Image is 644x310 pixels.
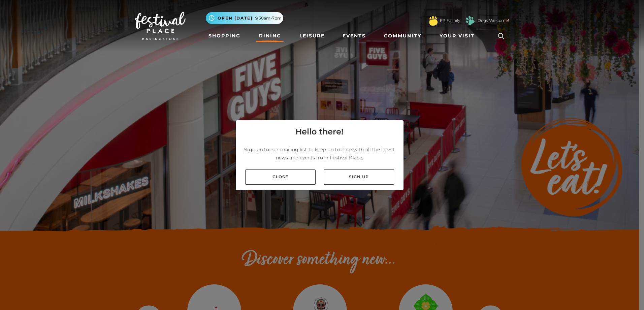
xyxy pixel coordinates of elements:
[440,32,475,39] span: Your Visit
[206,30,243,42] a: Shopping
[255,15,282,21] span: 9.30am-7pm
[340,30,368,42] a: Events
[295,126,344,138] h4: Hello there!
[206,12,283,24] button: Open [DATE] 9.30am-7pm
[381,30,424,42] a: Community
[256,30,284,42] a: Dining
[440,18,460,24] a: FP Family
[437,30,481,42] a: Your Visit
[324,169,394,185] a: Sign up
[297,30,327,42] a: Leisure
[135,12,186,40] img: Festival Place Logo
[478,18,509,24] a: Dogs Welcome!
[245,169,316,185] a: Close
[218,15,253,21] span: Open [DATE]
[241,146,398,162] p: Sign up to our mailing list to keep up to date with all the latest news and events from Festival ...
